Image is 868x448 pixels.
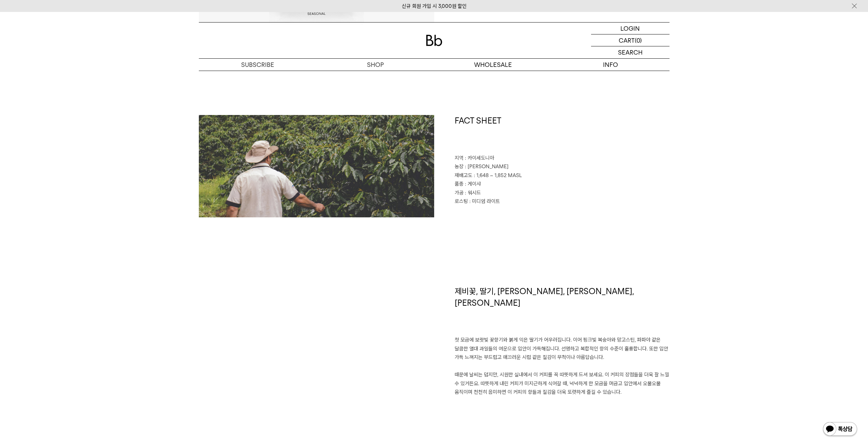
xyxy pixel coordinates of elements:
[426,35,442,46] img: 로고
[455,181,464,187] span: 품종
[469,198,500,204] span: : 미디엄 라이트
[465,190,481,196] span: : 워시드
[822,421,858,438] img: 카카오톡 채널 1:1 채팅 버튼
[455,371,670,397] p: 때문에 날씨는 덥지만, 시원한 실내에서 이 커피를 꼭 따뜻하게 드셔 보세요. 이 커피의 장점들을 더욱 잘 느낄 수 있거든요. 따뜻하게 내린 커피가 미지근하게 식어갈 때, 넉넉...
[455,190,464,196] span: 가공
[474,172,522,178] span: : 1,648 ~ 1,852 MASL
[455,198,468,204] span: 로스팅
[591,23,670,34] a: LOGIN
[455,336,670,362] p: 첫 모금에 보랏빛 꽃향기와 붉게 익은 딸기가 어우러집니다. 이어 핑크빛 복숭아와 망고스틴, 파파야 같은 달콤한 열대 과일들의 여운으로 입안이 가득해집니다. 선명하고 복합적인 ...
[591,34,670,46] a: CART (0)
[455,155,464,161] span: 지역
[465,155,494,161] span: : 카이세도니아
[317,59,434,71] a: SHOP
[455,172,472,178] span: 재배고도
[455,286,670,336] h1: 제비꽃, 딸기, [PERSON_NAME], [PERSON_NAME], [PERSON_NAME]
[402,3,467,9] a: 신규 회원 가입 시 3,000원 할인
[199,115,434,217] img: 라스 마가리타스: 게이샤
[465,163,509,170] span: : [PERSON_NAME]
[455,115,670,154] h1: FACT SHEET
[620,23,640,34] p: LOGIN
[465,181,481,187] span: : 게이샤
[455,163,464,170] span: 농장
[552,59,670,71] p: INFO
[618,46,643,58] p: SEARCH
[635,34,642,46] p: (0)
[619,34,635,46] p: CART
[199,59,317,71] a: SUBSCRIBE
[434,59,552,71] p: WHOLESALE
